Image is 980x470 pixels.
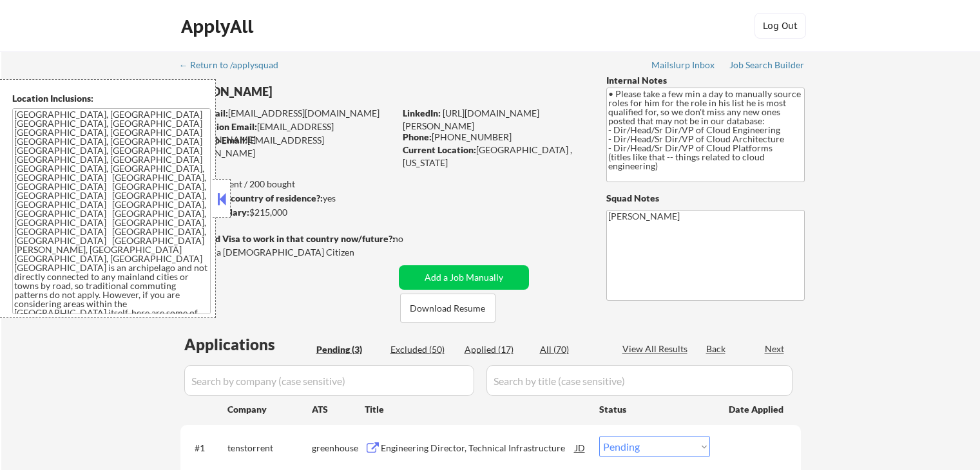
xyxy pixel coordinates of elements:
[181,15,257,37] div: ApplyAll
[403,108,539,131] a: [URL][DOMAIN_NAME][PERSON_NAME]
[184,337,312,352] div: Applications
[606,74,805,87] div: Internal Notes
[365,403,587,416] div: Title
[179,61,291,70] div: ← Return to /applysquad
[486,365,793,396] input: Search by title (case sensitive)
[316,343,381,356] div: Pending (3)
[403,131,432,142] strong: Phone:
[729,403,785,416] div: Date Applied
[180,192,390,205] div: yes
[754,13,806,39] button: Log Out
[180,134,394,159] div: [EMAIL_ADDRESS][DOMAIN_NAME]
[399,265,529,290] button: Add a Job Manually
[181,107,394,120] div: [EMAIL_ADDRESS][DOMAIN_NAME]
[312,442,365,455] div: greenhouse
[180,233,395,244] strong: Will need Visa to work in that country now/future?:
[599,397,710,420] div: Status
[180,178,394,191] div: 17 sent / 200 bought
[195,442,217,455] div: #1
[403,108,441,118] strong: LinkedIn:
[184,365,474,396] input: Search by company (case sensitive)
[403,144,476,155] strong: Current Location:
[606,192,805,205] div: Squad Notes
[765,343,785,355] div: Next
[465,343,529,356] div: Applied (17)
[706,343,727,355] div: Back
[181,120,394,146] div: [EMAIL_ADDRESS][DOMAIN_NAME]
[729,60,805,73] a: Job Search Builder
[179,60,291,73] a: ← Return to /applysquad
[180,246,398,259] div: Yes, I am a [DEMOGRAPHIC_DATA] Citizen
[180,206,394,219] div: $215,000
[227,403,312,416] div: Company
[403,131,585,144] div: [PHONE_NUMBER]
[651,60,716,73] a: Mailslurp Inbox
[227,442,312,455] div: tenstorrent
[381,442,575,455] div: Engineering Director, Technical Infrastructure
[390,343,455,356] div: Excluded (50)
[574,436,587,459] div: JD
[540,343,604,356] div: All (70)
[393,232,430,245] div: no
[180,84,445,100] div: [PERSON_NAME]
[622,343,691,355] div: View All Results
[651,61,716,70] div: Mailslurp Inbox
[12,92,211,105] div: Location Inclusions:
[400,294,495,323] button: Download Resume
[180,193,323,203] strong: Can work in country of residence?:
[729,61,805,70] div: Job Search Builder
[312,403,365,416] div: ATS
[403,144,585,169] div: [GEOGRAPHIC_DATA] , [US_STATE]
